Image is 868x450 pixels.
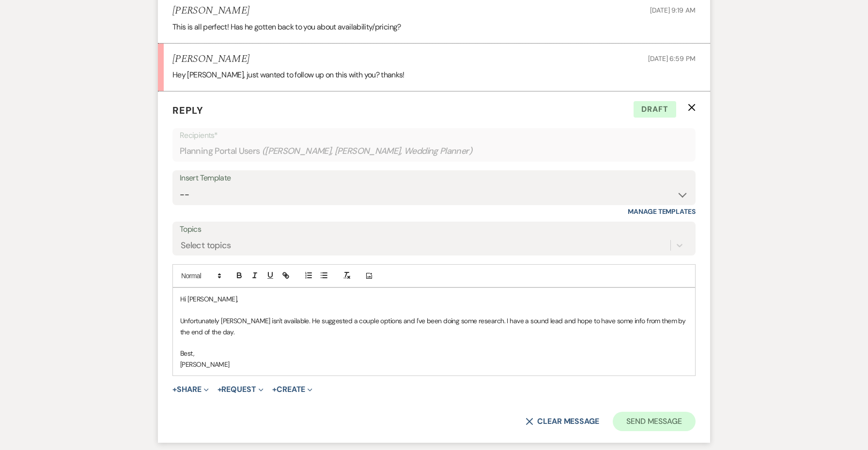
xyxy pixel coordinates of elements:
[180,129,688,142] p: Recipients*
[217,386,222,393] span: +
[172,21,696,33] p: This is all perfect! Has he gotten back to you about availability/pricing?
[272,386,277,393] span: +
[180,142,688,161] div: Planning Portal Users
[262,145,473,158] span: ( [PERSON_NAME], [PERSON_NAME], Wedding Planner )
[172,53,249,65] h5: [PERSON_NAME]
[180,360,230,369] span: [PERSON_NAME]
[172,69,696,81] p: Hey [PERSON_NAME], just wanted to follow up on this with you? thanks!
[180,294,688,304] p: Hi [PERSON_NAME],
[180,315,688,337] p: Unfortunately [PERSON_NAME] isn't available. He suggested a couple options and I've been doing so...
[172,104,203,117] span: Reply
[217,386,263,393] button: Request
[172,386,177,393] span: +
[650,6,696,15] span: [DATE] 9:19 AM
[180,349,194,358] span: Best,
[180,171,688,185] div: Insert Template
[526,418,599,425] button: Clear message
[272,386,312,393] button: Create
[634,101,676,118] span: Draft
[181,239,231,252] div: Select topics
[180,223,688,237] label: Topics
[613,412,696,431] button: Send Message
[172,386,209,393] button: Share
[628,207,696,216] a: Manage Templates
[172,5,249,17] h5: [PERSON_NAME]
[648,54,696,63] span: [DATE] 6:59 PM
